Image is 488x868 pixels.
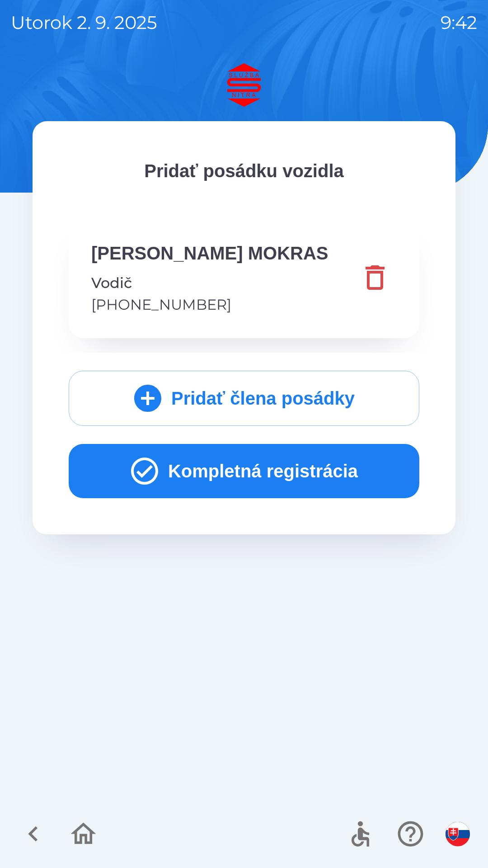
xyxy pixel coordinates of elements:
[69,371,419,426] button: Pridať člena posádky
[69,157,419,184] p: Pridať posádku vozidla
[91,294,328,316] p: [PHONE_NUMBER]
[446,822,470,846] img: sk flag
[91,272,328,294] p: Vodič
[91,240,328,267] p: [PERSON_NAME] MOKRAS
[69,444,419,498] button: Kompletná registrácia
[33,63,455,107] img: Logo
[441,9,477,36] p: 9:42
[11,9,157,36] p: utorok 2. 9. 2025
